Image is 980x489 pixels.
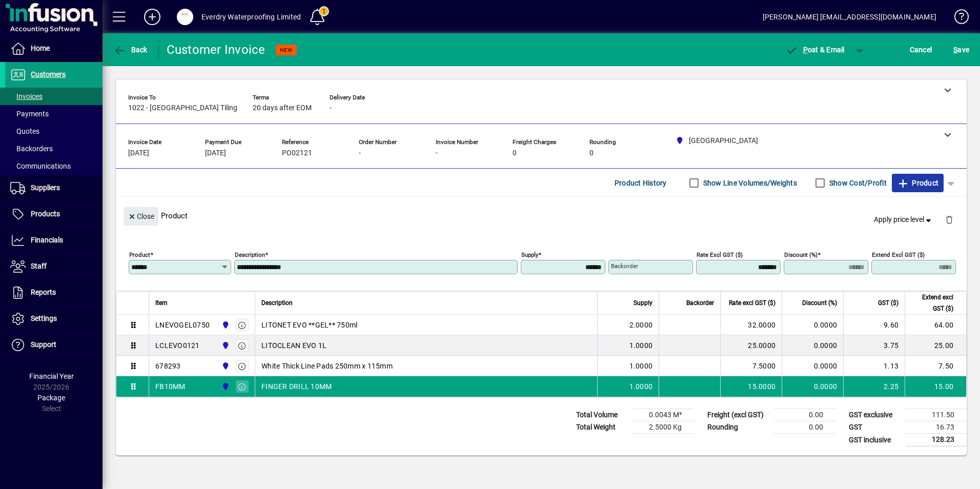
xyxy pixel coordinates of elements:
td: 2.5000 Kg [632,421,694,434]
span: - [359,149,361,157]
a: Invoices [5,88,103,105]
span: Financials [31,236,63,244]
td: Total Volume [571,409,632,421]
mat-label: Rate excl GST ($) [697,251,743,258]
span: Payments [10,110,49,118]
span: P [803,46,808,54]
span: Products [31,210,60,218]
td: 0.0043 M³ [632,409,694,421]
span: Customers [31,70,66,78]
span: Queenstown [219,381,231,392]
span: Rate excl GST ($) [729,297,775,309]
div: [PERSON_NAME] [EMAIL_ADDRESS][DOMAIN_NAME] [763,9,936,25]
span: Product History [615,175,667,191]
span: Settings [31,314,57,322]
a: Knowledge Base [947,2,967,35]
td: 3.75 [843,335,905,356]
span: Product [897,175,938,191]
td: 0.0000 [782,335,843,356]
td: GST exclusive [844,409,905,421]
span: LITONET EVO **GEL** 750ml [261,320,357,330]
span: 0 [513,149,517,157]
button: Post & Email [780,40,850,59]
button: Close [124,207,158,226]
td: 0.0000 [782,356,843,376]
a: Quotes [5,123,103,140]
span: 0 [589,149,594,157]
td: 0.00 [774,421,835,434]
span: 1.0000 [629,361,653,371]
span: GST ($) [878,297,899,309]
td: 9.60 [843,315,905,335]
span: PO02121 [282,149,312,157]
span: 1.0000 [629,381,653,392]
span: Communications [10,162,71,170]
app-page-header-button: Delete [937,215,962,224]
button: Product History [610,174,671,192]
a: Support [5,332,103,358]
span: Suppliers [31,184,60,192]
span: 1.0000 [629,340,653,351]
span: LITOCLEAN EVO 1L [261,340,326,351]
span: Backorders [10,145,53,153]
div: 25.0000 [727,340,775,351]
span: [DATE] [128,149,149,157]
span: Cancel [910,42,932,58]
span: Financial Year [29,372,74,380]
label: Show Cost/Profit [827,178,887,188]
td: 25.00 [905,335,966,356]
button: Save [951,40,972,59]
span: Extend excl GST ($) [911,292,953,314]
span: Description [261,297,293,309]
span: Queenstown [219,340,231,351]
div: 32.0000 [727,320,775,330]
app-page-header-button: Close [121,211,161,220]
button: Profile [169,8,201,26]
span: Item [155,297,168,309]
button: Product [892,174,944,192]
a: Payments [5,105,103,123]
a: Settings [5,306,103,332]
td: 2.25 [843,376,905,397]
span: Quotes [10,127,39,135]
span: Backorder [686,297,714,309]
span: 20 days after EOM [253,104,312,112]
span: Queenstown [219,319,231,331]
label: Show Line Volumes/Weights [701,178,797,188]
app-page-header-button: Back [103,40,159,59]
div: Product [116,197,967,234]
mat-label: Description [235,251,265,258]
span: 1022 - [GEOGRAPHIC_DATA] Tiling [128,104,237,112]
span: White Thick Line Pads 250mm x 115mm [261,361,393,371]
button: Add [136,8,169,26]
td: 64.00 [905,315,966,335]
mat-label: Extend excl GST ($) [872,251,925,258]
span: NEW [280,47,293,53]
a: Communications [5,157,103,175]
button: Delete [937,207,962,232]
td: Rounding [702,421,774,434]
span: Back [113,46,148,54]
div: 678293 [155,361,181,371]
span: ost & Email [785,46,845,54]
div: LCLEVO0121 [155,340,200,351]
div: Everdry Waterproofing Limited [201,9,301,25]
div: LNEVOGEL0750 [155,320,210,330]
td: 111.50 [905,409,967,421]
a: Financials [5,228,103,253]
td: GST [844,421,905,434]
span: Supply [634,297,652,309]
span: Close [128,208,154,225]
mat-label: Discount (%) [784,251,818,258]
button: Back [111,40,150,59]
span: Package [37,394,65,402]
td: 128.23 [905,434,967,446]
a: Staff [5,254,103,279]
span: Queenstown [219,360,231,372]
td: 16.73 [905,421,967,434]
td: Total Weight [571,421,632,434]
span: - [330,104,332,112]
td: 0.00 [774,409,835,421]
div: FB10MM [155,381,186,392]
span: Home [31,44,50,52]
